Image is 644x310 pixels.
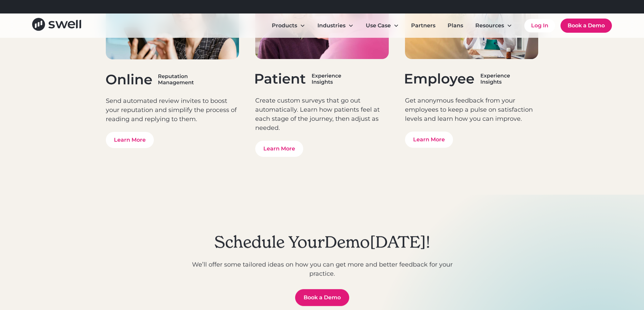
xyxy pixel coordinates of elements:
div: Products [266,19,311,32]
h2: Schedule Your [DATE]! [214,233,430,252]
div: Use Case [360,19,404,32]
div: Industries [317,22,345,30]
div: Refer a clinic, get $300! [270,3,363,11]
div: Industries [312,19,359,32]
iframe: Chat Widget [610,278,644,310]
a: Plans [442,19,469,32]
a: Book a Demo [560,19,612,33]
a: Log In [524,19,555,32]
a: Learn More [333,3,363,10]
div: Resources [470,19,518,32]
p: Send automated review invites to boost your reputation and simplify the process of reading and re... [106,96,239,124]
a: Learn More [106,132,154,148]
p: Get anonymous feedback from your employees to keep a pulse on satisfaction levels and learn how y... [405,96,539,123]
a: Learn More [255,141,303,157]
div: Products [272,22,297,30]
div: Resources [475,22,504,30]
a: Partners [406,19,441,32]
p: We’ll offer some tailored ideas on how you can get more and better feedback for your practice. [180,260,464,278]
p: Create custom surveys that go out automatically. Learn how patients feel at each stage of the jou... [255,96,389,133]
a: home [32,18,81,33]
div: Use Case [366,22,391,30]
a: Learn More [405,132,453,148]
span: Demo [325,232,370,252]
a: Book a Demo [295,289,349,306]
